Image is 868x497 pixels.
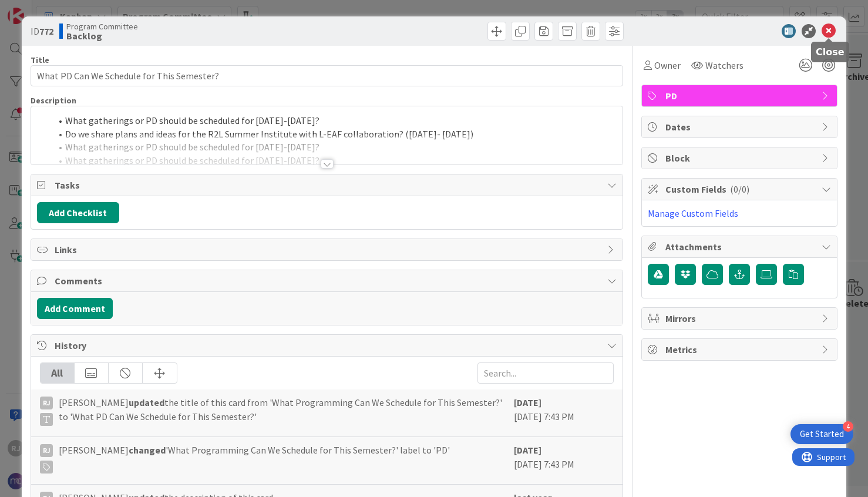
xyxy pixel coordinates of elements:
span: Dates [665,120,816,134]
input: type card name here... [31,65,623,86]
span: ( 0/0 ) [730,183,749,195]
span: ID [31,24,53,38]
b: Backlog [66,31,138,41]
li: What gatherings or PD should be scheduled for [DATE]-[DATE]? [51,114,617,127]
span: Custom Fields [665,182,816,196]
span: Owner [654,58,681,72]
b: [DATE] [514,444,541,456]
span: Tasks [55,178,601,192]
button: Add Checklist [37,202,119,223]
div: Open Get Started checklist, remaining modules: 4 [790,424,853,444]
span: Mirrors [665,311,816,325]
div: RJ [40,444,53,457]
label: Title [31,55,49,65]
span: PD [665,89,816,103]
span: Comments [55,274,601,288]
a: Manage Custom Fields [648,207,738,219]
li: Do we share plans and ideas for the R2L Summer Institute with L-EAF collaboration? ([DATE]- [DATE]) [51,127,617,141]
b: [DATE] [514,397,541,408]
button: Add Comment [37,298,113,319]
span: Support [25,2,53,16]
input: Search... [477,362,614,384]
div: Get Started [800,428,844,440]
div: All [41,363,75,383]
span: Block [665,151,816,165]
div: RJ [40,397,53,409]
h5: Close [816,46,845,58]
b: updated [129,397,164,408]
b: changed [129,444,166,456]
span: Attachments [665,240,816,254]
span: Links [55,243,601,257]
span: Program Committee [66,22,138,31]
div: [DATE] 7:43 PM [514,443,614,478]
span: Metrics [665,342,816,357]
span: History [55,338,601,352]
div: 4 [843,421,853,432]
b: 772 [39,25,53,37]
div: [DATE] 7:43 PM [514,395,614,431]
span: Description [31,95,76,106]
span: [PERSON_NAME] the title of this card from 'What Programming Can We Schedule for This Semester?' t... [59,395,508,426]
span: Watchers [705,58,743,72]
span: [PERSON_NAME] 'What Programming Can We Schedule for This Semester?' label to 'PD' [59,443,450,474]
